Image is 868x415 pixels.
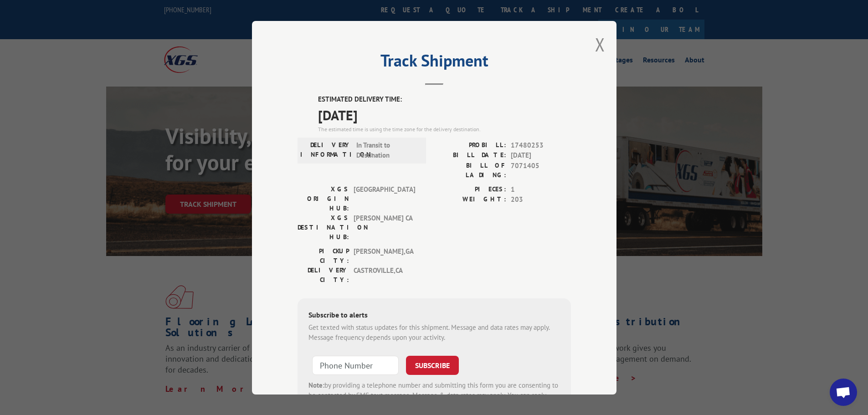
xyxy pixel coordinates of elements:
[308,309,560,322] div: Subscribe to alerts
[434,184,506,195] label: PIECES:
[298,265,349,284] label: DELIVERY CITY:
[300,140,352,160] label: DELIVERY INFORMATION:
[354,184,415,213] span: [GEOGRAPHIC_DATA]
[318,125,571,133] div: The estimated time is using the time zone for the delivery destination.
[511,184,571,195] span: 1
[434,160,506,179] label: BILL OF LADING:
[298,54,571,72] h2: Track Shipment
[511,140,571,150] span: 17480253
[308,322,560,343] div: Get texted with status updates for this shipment. Message and data rates may apply. Message frequ...
[308,380,560,411] div: by providing a telephone number and submitting this form you are consenting to be contacted by SM...
[595,32,605,56] button: Close modal
[354,213,415,241] span: [PERSON_NAME] CA
[354,246,415,265] span: [PERSON_NAME] , GA
[354,265,415,284] span: CASTROVILLE , CA
[298,184,349,213] label: XGS ORIGIN HUB:
[830,379,857,406] div: Open chat
[318,104,571,125] span: [DATE]
[406,355,459,374] button: SUBSCRIBE
[511,160,571,179] span: 7071405
[434,150,506,161] label: BILL DATE:
[356,140,418,160] span: In Transit to Destination
[434,140,506,150] label: PROBILL:
[511,195,571,205] span: 203
[318,94,571,105] label: ESTIMATED DELIVERY TIME:
[511,150,571,161] span: [DATE]
[434,195,506,205] label: WEIGHT:
[298,213,349,241] label: XGS DESTINATION HUB:
[298,246,349,265] label: PICKUP CITY:
[312,355,399,374] input: Phone Number
[308,380,324,389] strong: Note:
